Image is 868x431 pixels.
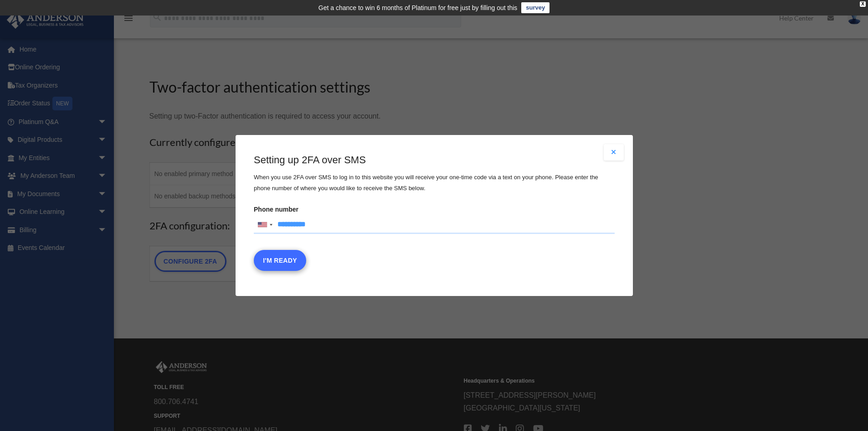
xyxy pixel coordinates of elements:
[860,1,866,7] div: close
[254,216,615,234] input: Phone numberList of countries
[254,153,615,167] h3: Setting up 2FA over SMS
[521,2,550,13] a: survey
[254,172,615,194] p: When you use 2FA over SMS to log in to this website you will receive your one-time code via a tex...
[254,250,306,271] button: I'm Ready
[254,216,275,234] div: United States: +1
[254,203,615,234] label: Phone number
[604,144,624,161] button: Close modal
[318,2,518,13] div: Get a chance to win 6 months of Platinum for free just by filling out this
